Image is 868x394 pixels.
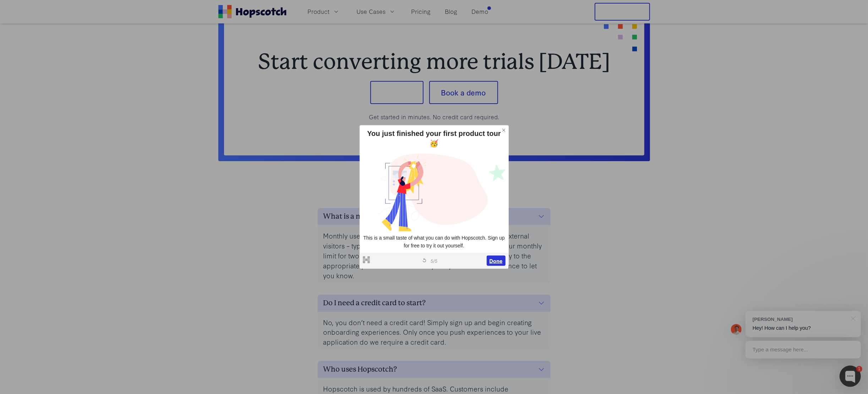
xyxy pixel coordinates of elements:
[308,7,330,16] span: Product
[409,6,434,17] a: Pricing
[442,6,460,17] a: Blog
[323,364,397,375] h3: Who uses Hopscotch?
[753,316,847,323] div: [PERSON_NAME]
[431,257,437,264] span: 5 / 5
[224,184,644,201] h2: FAQs
[323,231,545,280] p: Monthly users are the number of guides that are viewed by external visitors – typically your cust...
[218,5,286,18] a: Home
[487,255,506,266] button: Done
[323,317,545,347] p: No, you don’t need a credit card! Simply sign up and begin creating onboarding experiences. Only ...
[746,341,861,359] div: Type a message here...
[753,324,854,332] p: Hey! How can I help you?
[247,51,622,72] h2: Start converting more trials [DATE]
[363,151,506,231] img: glz40brdibq3amekgqry.png
[323,211,405,222] h3: What is a monthly user?
[363,234,506,250] p: This is a small taste of what you can do with Hopscotch. Sign up for free to try it out yourself.
[370,81,424,104] button: Sign up
[469,6,491,17] a: Demo
[429,81,498,104] button: Book a demo
[595,3,650,21] button: Free Trial
[856,366,862,372] div: 1
[318,208,551,225] button: What is a monthly user?
[353,6,400,17] button: Use Cases
[318,361,551,378] button: Who uses Hopscotch?
[318,295,551,312] button: Do I need a credit card to start?
[357,7,386,16] span: Use Cases
[304,6,344,17] button: Product
[731,324,742,335] img: Mark Spera
[323,297,426,309] h3: Do I need a credit card to start?
[247,113,622,121] p: Get started in minutes. No credit card required.
[363,128,506,148] div: You just finished your first product tour 🥳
